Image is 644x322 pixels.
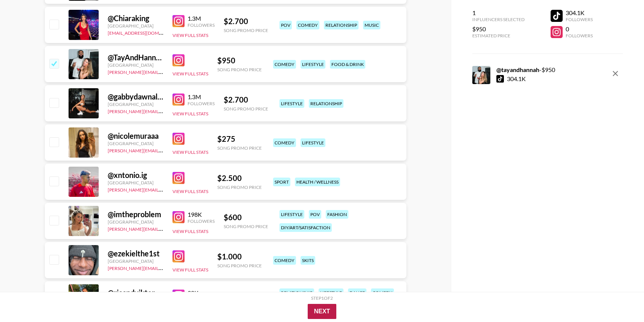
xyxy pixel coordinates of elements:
div: comedy [371,288,394,297]
button: View Full Stats [172,267,208,273]
div: @ TayAndHannahh [108,53,163,62]
div: Influencers Selected [472,17,525,22]
div: fashion [326,210,348,219]
div: [GEOGRAPHIC_DATA] [108,62,163,68]
div: 0 [566,25,593,33]
div: relationship [279,288,314,297]
div: 198K [188,211,215,218]
div: pov [279,21,292,29]
div: 1.3M [188,15,215,22]
a: [PERSON_NAME][EMAIL_ADDRESS][DOMAIN_NAME] [108,146,219,153]
img: Instagram [172,15,185,27]
a: [PERSON_NAME][EMAIL_ADDRESS][DOMAIN_NAME] [108,225,219,232]
div: lifestyle [319,288,343,297]
div: @ imtheproblem [108,210,163,219]
div: Followers [188,22,215,28]
div: $ 2.700 [224,95,268,104]
div: @ riaandviktor [108,288,163,297]
a: [PERSON_NAME][EMAIL_ADDRESS][DOMAIN_NAME] [108,186,219,193]
div: @ ezekielthe1st [108,249,163,258]
div: comedy [273,60,296,69]
div: 1 [472,9,525,17]
div: skits [301,256,315,265]
div: Song Promo Price [224,106,268,112]
a: [PERSON_NAME][EMAIL_ADDRESS][DOMAIN_NAME] [108,264,219,271]
div: [GEOGRAPHIC_DATA] [108,101,163,107]
button: View Full Stats [172,149,208,155]
div: $ 275 [217,134,262,144]
a: [PERSON_NAME][EMAIL_ADDRESS][DOMAIN_NAME] [108,107,219,114]
img: Instagram [172,54,185,66]
div: @ gabbydawnallen [108,92,163,101]
div: [GEOGRAPHIC_DATA] [108,219,163,225]
div: [GEOGRAPHIC_DATA] [108,180,163,186]
div: sport [273,178,290,186]
div: $ 2.700 [224,17,268,26]
div: @ Chiaraking [108,14,163,23]
div: Followers [566,17,593,22]
strong: @ tayandhannah [496,66,539,73]
div: $ 825 [224,291,268,301]
div: Song Promo Price [217,67,262,72]
a: [PERSON_NAME][EMAIL_ADDRESS][DOMAIN_NAME] [108,68,219,75]
div: lifestyle [301,60,325,69]
div: food & drink [330,60,365,69]
div: 304.1K [566,9,593,17]
div: [GEOGRAPHIC_DATA] [108,258,163,264]
div: $ 950 [217,56,262,65]
div: dance [348,288,366,297]
div: Song Promo Price [217,184,262,190]
div: @ xntonio.ig [108,170,163,180]
div: music [363,21,380,29]
div: Estimated Price [472,33,525,38]
div: @ nicolemuraaa [108,131,163,141]
div: 304.1K [507,75,526,83]
div: pov [309,210,321,219]
div: Song Promo Price [217,145,262,151]
div: Followers [566,33,593,38]
div: $ 600 [224,213,268,222]
img: Instagram [172,250,185,262]
button: View Full Stats [172,111,208,117]
div: comedy [273,256,296,265]
button: View Full Stats [172,189,208,194]
img: Instagram [172,133,185,145]
div: Followers [188,101,215,106]
div: Step 1 of 2 [311,295,333,301]
button: View Full Stats [172,71,208,77]
div: - $ 950 [496,66,555,74]
div: relationship [324,21,359,29]
img: Instagram [172,290,185,302]
div: Song Promo Price [217,263,262,268]
div: lifestyle [279,99,304,108]
button: remove [608,66,623,81]
div: health / wellness [295,178,340,186]
div: $950 [472,25,525,33]
div: comedy [273,138,296,147]
div: lifestyle [301,138,325,147]
div: [GEOGRAPHIC_DATA] [108,141,163,146]
div: relationship [309,99,343,108]
div: [GEOGRAPHIC_DATA] [108,23,163,29]
div: comedy [296,21,319,29]
div: diy/art/satisfaction [279,223,332,232]
a: [EMAIL_ADDRESS][DOMAIN_NAME] [108,29,183,36]
button: View Full Stats [172,228,208,234]
button: Next [308,304,337,319]
img: Instagram [172,211,185,223]
img: Instagram [172,94,185,106]
iframe: Drift Widget Chat Controller [606,284,635,313]
div: $ 1.000 [217,252,262,261]
div: Song Promo Price [224,224,268,229]
div: 30K [188,289,215,297]
div: $ 2.500 [217,173,262,183]
button: View Full Stats [172,32,208,38]
div: Song Promo Price [224,28,268,33]
div: Followers [188,218,215,224]
div: 1.3M [188,93,215,101]
div: lifestyle [279,210,304,219]
img: Instagram [172,172,185,184]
